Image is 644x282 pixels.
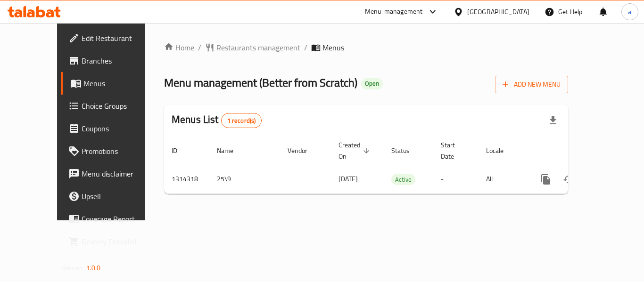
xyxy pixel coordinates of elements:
[82,55,157,66] span: Branches
[61,27,165,49] a: Edit Restaurant
[222,116,262,125] span: 1 record(s)
[164,42,194,53] a: Home
[365,6,423,17] div: Menu-management
[164,42,568,53] nav: breadcrumb
[361,78,383,89] div: Open
[82,168,157,179] span: Menu disclaimer
[304,42,307,53] li: /
[61,140,165,162] a: Promotions
[339,173,358,185] span: [DATE]
[82,145,157,157] span: Promotions
[391,174,415,185] div: Active
[82,100,157,112] span: Choice Groups
[339,139,372,162] span: Created On
[503,79,561,90] span: Add New Menu
[216,42,300,53] span: Restaurants management
[83,78,157,89] span: Menus
[82,236,157,247] span: Grocery Checklist
[433,165,479,193] td: -
[628,7,631,17] span: a
[82,32,157,44] span: Edit Restaurant
[82,123,157,134] span: Coupons
[82,191,157,202] span: Upsell
[61,208,165,230] a: Coverage Report
[86,262,101,274] span: 1.0.0
[61,117,165,140] a: Coupons
[391,174,415,185] span: Active
[164,165,209,193] td: 1314318
[322,42,344,53] span: Menus
[441,139,467,162] span: Start Date
[172,145,190,156] span: ID
[391,145,422,156] span: Status
[172,113,262,128] h2: Menus List
[527,137,633,165] th: Actions
[479,165,527,193] td: All
[288,145,320,156] span: Vendor
[557,168,580,191] button: Change Status
[62,262,85,274] span: Version:
[61,230,165,253] a: Grocery Checklist
[542,109,564,132] div: Export file
[198,42,201,53] li: /
[209,165,280,193] td: 25\9
[61,72,165,95] a: Menus
[535,168,557,191] button: more
[495,76,568,93] button: Add New Menu
[205,42,300,53] a: Restaurants management
[467,7,529,17] div: [GEOGRAPHIC_DATA]
[82,213,157,225] span: Coverage Report
[61,185,165,208] a: Upsell
[221,113,262,128] div: Total records count
[486,145,516,156] span: Locale
[61,162,165,185] a: Menu disclaimer
[61,49,165,72] a: Branches
[361,80,383,88] span: Open
[164,72,357,93] span: Menu management ( Better from Scratch )
[61,95,165,117] a: Choice Groups
[164,137,633,194] table: enhanced table
[217,145,246,156] span: Name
